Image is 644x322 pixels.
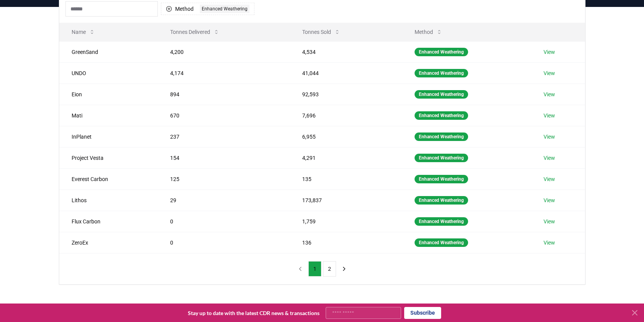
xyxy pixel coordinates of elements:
button: Method [408,24,448,40]
td: 670 [158,105,290,126]
td: 136 [290,232,402,253]
td: 6,955 [290,126,402,147]
td: 173,837 [290,190,402,211]
button: Tonnes Sold [296,24,346,40]
td: 4,291 [290,147,402,168]
td: 7,696 [290,105,402,126]
div: Enhanced Weathering [415,175,468,183]
a: View [544,196,555,204]
a: View [544,175,555,183]
td: 125 [158,168,290,190]
td: UNDO [59,62,158,84]
div: Enhanced Weathering [415,48,468,56]
button: next page [338,261,351,277]
td: 154 [158,147,290,168]
td: 0 [158,232,290,253]
td: GreenSand [59,41,158,62]
div: Enhanced Weathering [415,90,468,99]
td: Everest Carbon [59,168,158,190]
td: Project Vesta [59,147,158,168]
td: Lithos [59,190,158,211]
a: View [544,154,555,162]
div: Enhanced Weathering [415,154,468,162]
button: 2 [323,261,336,277]
button: Tonnes Delivered [164,24,226,40]
div: Enhanced Weathering [415,69,468,77]
td: 237 [158,126,290,147]
button: Name [65,24,101,40]
div: Enhanced Weathering [415,111,468,120]
td: 4,534 [290,41,402,62]
td: 41,044 [290,62,402,84]
div: Enhanced Weathering [415,238,468,247]
td: 4,174 [158,62,290,84]
a: View [544,112,555,119]
td: 4,200 [158,41,290,62]
td: ZeroEx [59,232,158,253]
td: Eion [59,84,158,105]
div: Enhanced Weathering [415,132,468,141]
button: MethodEnhanced Weathering [161,3,254,15]
div: Enhanced Weathering [415,196,468,205]
td: 1,759 [290,211,402,232]
a: View [544,133,555,141]
a: View [544,48,555,56]
td: 29 [158,190,290,211]
td: 894 [158,84,290,105]
td: 0 [158,211,290,232]
a: View [544,218,555,225]
button: 1 [308,261,321,277]
td: 135 [290,168,402,190]
a: View [544,69,555,77]
td: 92,593 [290,84,402,105]
td: Flux Carbon [59,211,158,232]
a: View [544,239,555,247]
div: Enhanced Weathering [415,217,468,226]
a: View [544,91,555,98]
div: Enhanced Weathering [200,5,249,13]
td: InPlanet [59,126,158,147]
td: Mati [59,105,158,126]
